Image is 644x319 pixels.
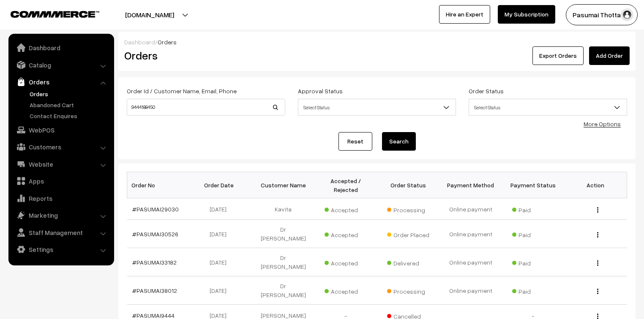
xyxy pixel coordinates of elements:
span: Select Status [298,100,456,115]
a: Apps [11,173,111,189]
img: COMMMERCE [11,11,99,17]
div: / [124,38,630,46]
a: Contact Enquires [27,111,111,120]
label: Order Status [469,87,504,95]
th: Order No [127,172,190,198]
a: Dashboard [11,40,111,55]
span: Paid [512,257,554,268]
a: Settings [11,242,111,257]
th: Accepted / Rejected [314,172,377,198]
span: Paid [512,228,554,239]
span: Processing [387,203,429,214]
th: Payment Status [502,172,565,198]
a: Website [11,157,111,172]
span: Accepted [325,285,367,296]
img: Menu [597,260,598,266]
a: Abandoned Cart [27,100,111,109]
td: Dr [PERSON_NAME] [252,220,314,248]
th: Payment Method [439,172,502,198]
span: Select Status [469,99,627,116]
td: Kavita [252,198,314,220]
a: #PASUMAI9444 [132,312,175,319]
button: Pasumai Thotta… [566,4,638,25]
th: Order Status [377,172,439,198]
th: Customer Name [252,172,314,198]
td: [DATE] [189,276,252,305]
a: Customers [11,139,111,154]
img: Menu [597,232,598,238]
a: Orders [11,74,111,89]
a: #PASUMAI33182 [132,259,177,266]
button: [DOMAIN_NAME] [96,4,204,25]
span: Delivered [387,257,429,268]
a: Reports [11,191,111,206]
img: Menu [597,314,598,319]
span: Accepted [325,203,367,214]
a: Catalog [11,57,111,73]
td: Online payment [439,220,502,248]
h2: Orders [124,49,284,62]
a: Staff Management [11,225,111,240]
a: Reset [338,132,372,151]
span: Select Status [298,99,456,116]
th: Order Date [189,172,252,198]
label: Order Id / Customer Name, Email, Phone [127,87,237,95]
td: [DATE] [189,220,252,248]
span: Accepted [325,228,367,239]
span: Select Status [469,100,627,115]
a: Dashboard [124,38,155,46]
span: Order Placed [387,228,429,239]
a: Orders [27,89,111,98]
a: Marketing [11,208,111,223]
a: #PASUMAI30526 [132,230,178,238]
th: Action [565,172,627,198]
a: Add Order [589,46,630,65]
input: Order Id / Customer Name / Customer Email / Customer Phone [127,99,285,116]
img: Menu [597,289,598,294]
td: Online payment [439,198,502,220]
td: Online payment [439,248,502,276]
img: user [621,8,633,21]
a: My Subscription [498,5,555,24]
span: Paid [512,285,554,296]
a: #PASUMAI29030 [132,205,179,213]
button: Search [382,132,416,151]
td: Dr [PERSON_NAME] [252,276,314,305]
img: Menu [597,207,598,213]
span: Accepted [325,257,367,268]
a: WebPOS [11,122,111,138]
a: COMMMERCE [11,8,85,19]
a: More Options [584,120,621,127]
td: Dr [PERSON_NAME] [252,248,314,276]
span: Orders [158,38,177,46]
span: Paid [512,203,554,214]
a: #PASUMAI38012 [132,287,177,294]
a: Hire an Expert [439,5,490,24]
td: [DATE] [189,248,252,276]
td: Online payment [439,276,502,305]
td: [DATE] [189,198,252,220]
button: Export Orders [532,46,584,65]
span: Processing [387,285,429,296]
label: Approval Status [298,87,343,95]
